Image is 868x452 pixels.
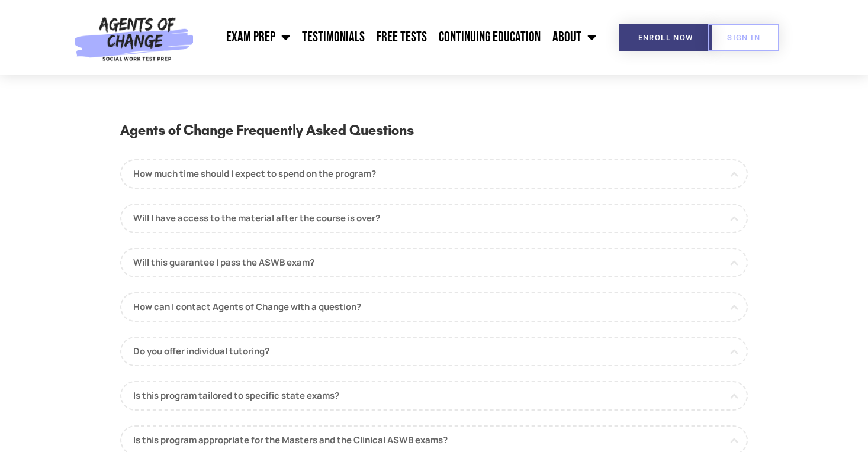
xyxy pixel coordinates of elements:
a: Is this program tailored to specific state exams? [120,381,748,411]
nav: Menu [200,22,602,52]
a: Will I have access to the material after the course is over? [120,204,748,233]
a: Testimonials [296,22,371,52]
a: Continuing Education [433,22,546,52]
a: Free Tests [371,22,433,52]
h3: Agents of Change Frequently Asked Questions [120,119,748,153]
a: How can I contact Agents of Change with a question? [120,292,748,322]
a: Will this guarantee I pass the ASWB exam? [120,248,748,277]
a: Exam Prep [220,22,296,52]
span: SIGN IN [727,34,760,41]
a: Do you offer individual tutoring? [120,337,748,366]
a: SIGN IN [708,24,779,51]
a: Enroll Now [619,24,712,51]
a: How much time should I expect to spend on the program? [120,159,748,189]
span: Enroll Now [638,34,693,41]
a: About [546,22,602,52]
